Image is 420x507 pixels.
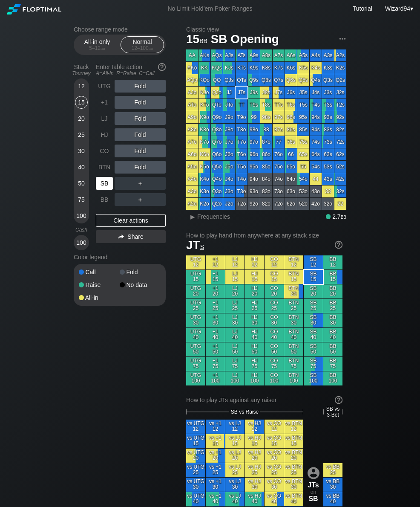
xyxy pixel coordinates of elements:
div: Q4o [211,173,223,185]
div: AJo [186,87,198,99]
div: 92o [248,198,260,210]
div: A6s [285,49,297,61]
div: BTN 25 [284,299,303,313]
div: 96s [285,111,297,123]
div: 82s [334,124,346,136]
div: 43o [310,185,322,197]
div: 2.7 [326,213,346,220]
div: Q2s [334,74,346,86]
div: A9s [248,49,260,61]
div: KJo [198,87,210,99]
div: 75 [75,193,88,206]
div: Q6s [285,74,297,86]
div: SB 40 [304,328,323,342]
img: help.32db89a4.svg [157,62,167,72]
div: 53s [322,161,334,173]
div: BTN [96,161,113,174]
div: 32o [322,198,334,210]
div: HJ 30 [245,313,264,327]
div: 74o [273,173,285,185]
div: J2s [334,87,346,99]
div: T8o [236,124,247,136]
div: LJ 12 [225,255,245,269]
div: 63o [285,185,297,197]
div: Q4s [310,74,322,86]
img: ellipsis.fd386fe8.svg [338,34,347,43]
div: +1 40 [206,328,225,342]
div: T3s [322,99,334,111]
div: CO 25 [265,299,284,313]
div: KTs [236,62,247,74]
div: 98s [260,111,272,123]
div: 62o [285,198,297,210]
div: UTG 25 [186,299,205,313]
div: A3o [186,185,198,197]
div: QJo [211,87,223,99]
div: J9s [248,87,260,99]
div: SB 75 [304,357,323,371]
div: 88 [260,124,272,136]
div: T6o [236,148,247,160]
div: A6o [186,148,198,160]
div: KQo [198,74,210,86]
div: Fold [115,96,166,109]
div: 5 – 12 [79,45,115,51]
div: 86o [260,148,272,160]
div: K9s [248,62,260,74]
div: 84o [260,173,272,185]
div: 72s [334,136,346,148]
div: T9o [236,111,247,123]
div: LJ 25 [225,299,245,313]
div: UTG 40 [186,328,205,342]
div: K8o [198,124,210,136]
div: J2o [223,198,235,210]
div: A7s [273,49,285,61]
div: 20 [75,112,88,125]
div: K9o [198,111,210,123]
div: J5o [223,161,235,173]
div: Q9s [248,74,260,86]
div: Call [79,269,120,275]
div: T4s [310,99,322,111]
div: K5s [297,62,309,74]
div: QQ [211,74,223,86]
div: K3s [322,62,334,74]
div: BTN 20 [284,284,303,298]
div: All-in only [78,37,117,53]
div: HJ 15 [245,270,264,284]
span: 15 [185,33,209,47]
div: SB 30 [304,313,323,327]
div: A2s [334,49,346,61]
div: 32s [334,185,346,197]
div: BB 30 [323,313,342,327]
h2: Choose range mode [74,26,166,33]
div: Tourney [70,70,92,76]
div: K4o [198,173,210,185]
div: J7s [273,87,285,99]
div: 42o [310,198,322,210]
div: 53o [297,185,309,197]
div: LJ 40 [225,328,245,342]
div: 76o [273,148,285,160]
div: 93s [322,111,334,123]
div: SB 15 [304,270,323,284]
h2: How to play hand from anywhere at any stack size [186,232,342,239]
div: J9o [223,111,235,123]
div: Q3o [211,185,223,197]
div: T5s [297,99,309,111]
div: Q6o [211,148,223,160]
div: TT [236,99,247,111]
div: 54o [297,173,309,185]
div: No Limit Hold’em Poker Ranges [155,5,265,14]
div: A4s [310,49,322,61]
img: help.32db89a4.svg [334,240,343,249]
div: AKs [198,49,210,61]
div: K3o [198,185,210,197]
div: Q9o [211,111,223,123]
div: BB 25 [323,299,342,313]
div: AQs [211,49,223,61]
div: A=All-in R=Raise C=Call [96,70,166,76]
div: 30 [75,145,88,157]
div: 83o [260,185,272,197]
div: CO 15 [265,270,284,284]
